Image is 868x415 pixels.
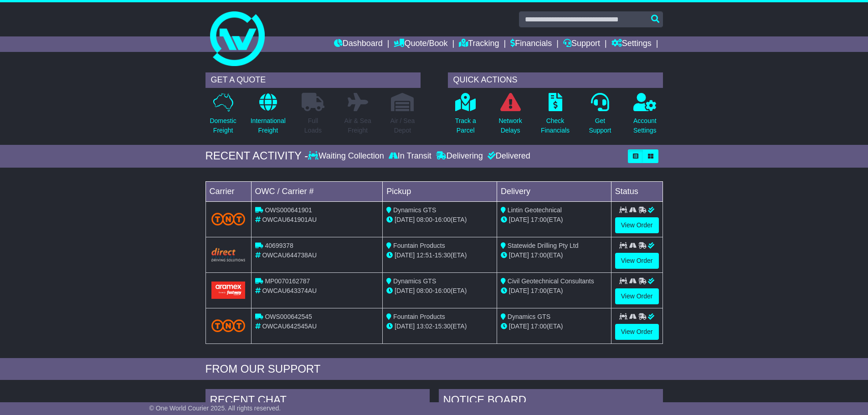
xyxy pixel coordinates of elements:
span: Dynamics GTS [393,206,436,214]
td: Status [611,181,663,201]
a: InternationalFreight [250,92,286,140]
span: 08:00 [416,287,432,294]
span: [DATE] [395,216,415,223]
span: 17:00 [531,323,547,330]
span: © One World Courier 2025. All rights reserved. [149,405,281,412]
span: [DATE] [509,251,529,259]
p: Full Loads [302,116,324,135]
span: [DATE] [395,287,415,294]
span: OWCAU642545AU [262,323,317,330]
p: Air & Sea Freight [344,116,371,135]
a: View Order [615,253,659,269]
span: [DATE] [395,251,415,259]
span: OWCAU641901AU [262,216,317,223]
span: OWCAU643374AU [262,287,317,294]
img: Aramex.png [211,282,246,298]
span: [DATE] [509,287,529,294]
a: Track aParcel [455,92,477,140]
a: Dashboard [334,36,383,52]
p: International Freight [251,116,286,135]
span: Fountain Products [393,313,445,320]
div: NOTICE BOARD [439,389,663,414]
span: 40699378 [265,242,293,249]
span: MP0070162787 [265,277,310,285]
div: (ETA) [501,251,607,260]
td: OWC / Carrier # [251,181,383,201]
div: - (ETA) [386,215,493,225]
div: - (ETA) [386,251,493,260]
span: Dynamics GTS [508,313,550,320]
span: 13:02 [416,323,432,330]
span: Fountain Products [393,242,445,249]
div: (ETA) [501,286,607,296]
span: Civil Geotechnical Consultants [508,277,594,285]
a: Quote/Book [394,36,447,52]
a: Support [563,36,600,52]
a: View Order [615,324,659,340]
span: 17:00 [531,216,547,223]
span: OWCAU644738AU [262,251,317,259]
p: Air / Sea Depot [390,116,415,135]
div: QUICK ACTIONS [448,72,663,88]
span: 08:00 [416,216,432,223]
div: - (ETA) [386,286,493,296]
p: Check Financials [541,116,570,135]
a: NetworkDelays [498,92,522,140]
td: Carrier [205,181,251,201]
span: Lintin Geotechnical [508,206,562,214]
div: Waiting Collection [308,151,386,161]
a: AccountSettings [633,92,657,140]
div: GET A QUOTE [205,72,421,88]
img: Direct.png [211,248,246,261]
a: View Order [615,288,659,304]
div: (ETA) [501,322,607,331]
div: Delivered [485,151,530,161]
a: Tracking [459,36,499,52]
p: Get Support [589,116,611,135]
p: Network Delays [498,116,522,135]
span: OWS000641901 [265,206,312,214]
span: 17:00 [531,287,547,294]
span: 12:51 [416,251,432,259]
span: Dynamics GTS [393,277,436,285]
a: View Order [615,217,659,233]
img: TNT_Domestic.png [211,319,246,332]
span: 16:00 [435,216,451,223]
p: Track a Parcel [455,116,476,135]
div: Delivering [434,151,485,161]
a: Settings [611,36,652,52]
div: In Transit [386,151,434,161]
div: (ETA) [501,215,607,225]
a: CheckFinancials [540,92,570,140]
span: 15:30 [435,251,451,259]
a: DomesticFreight [209,92,236,140]
p: Domestic Freight [210,116,236,135]
a: GetSupport [588,92,611,140]
span: [DATE] [509,323,529,330]
div: - (ETA) [386,322,493,331]
div: RECENT CHAT [205,389,430,414]
a: Financials [510,36,552,52]
span: [DATE] [395,323,415,330]
img: TNT_Domestic.png [211,213,246,225]
span: Statewide Drilling Pty Ltd [508,242,579,249]
span: 15:30 [435,323,451,330]
span: 16:00 [435,287,451,294]
div: RECENT ACTIVITY - [205,149,308,163]
span: 17:00 [531,251,547,259]
td: Pickup [383,181,497,201]
span: OWS000642545 [265,313,312,320]
p: Account Settings [633,116,657,135]
div: FROM OUR SUPPORT [205,363,663,376]
span: [DATE] [509,216,529,223]
td: Delivery [497,181,611,201]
